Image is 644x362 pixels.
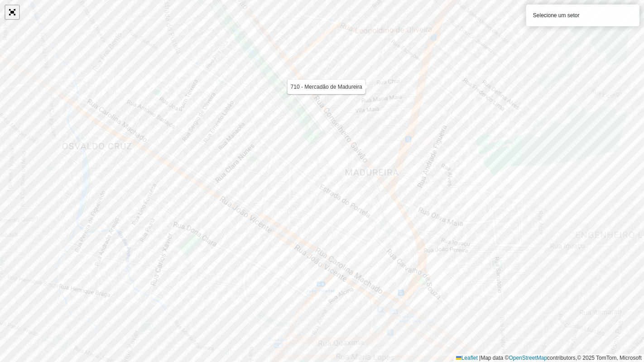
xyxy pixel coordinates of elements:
[509,355,548,361] a: OpenStreetMap
[526,5,639,26] div: Selecione um setor
[479,355,481,361] span: |
[454,354,644,362] div: Map data © contributors,© 2025 TomTom, Microsoft
[456,355,478,361] a: Leaflet
[5,5,19,19] a: Abrir mapa em tela cheia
